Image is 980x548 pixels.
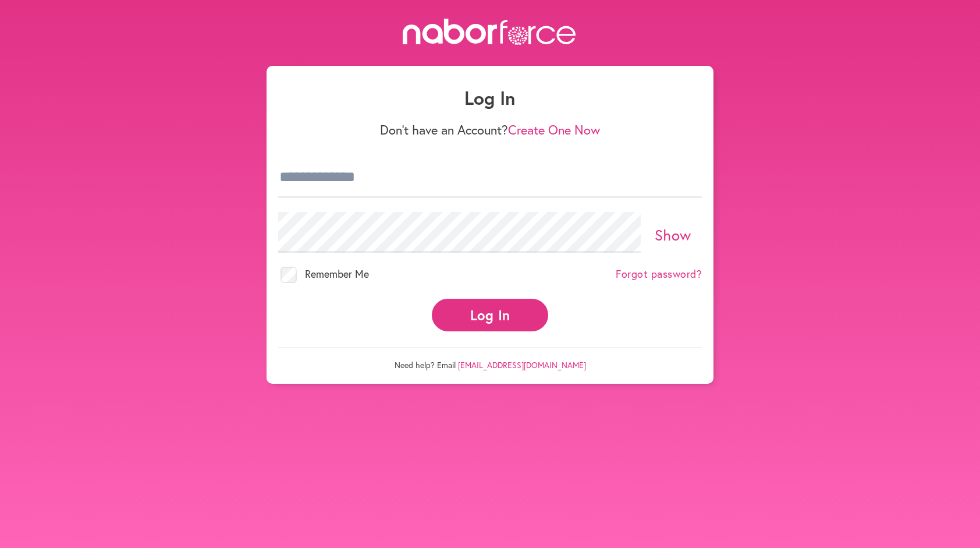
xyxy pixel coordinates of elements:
[616,268,702,281] a: Forgot password?
[278,87,702,109] h1: Log In
[508,121,600,138] a: Create One Now
[655,225,691,245] a: Show
[278,347,702,370] p: Need help? Email
[305,267,369,281] span: Remember Me
[458,359,586,370] a: [EMAIL_ADDRESS][DOMAIN_NAME]
[432,299,548,331] button: Log In
[278,122,702,137] p: Don't have an Account?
